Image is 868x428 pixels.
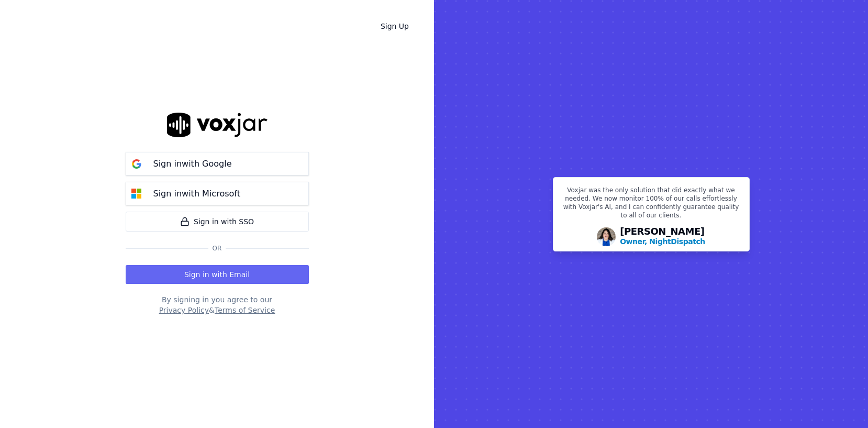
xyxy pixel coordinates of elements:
button: Terms of Service [215,305,275,315]
img: microsoft Sign in button [126,183,147,204]
button: Sign inwith Google [126,152,309,175]
button: Sign inwith Microsoft [126,182,309,205]
p: Owner, NightDispatch [620,236,705,247]
button: Privacy Policy [159,305,209,315]
div: By signing in you agree to our & [126,294,309,315]
a: Sign in with SSO [126,212,309,232]
div: [PERSON_NAME] [620,227,705,247]
span: Or [208,244,226,253]
button: Sign in with Email [126,265,309,284]
p: Sign in with Google [153,158,232,170]
p: Voxjar was the only solution that did exactly what we needed. We now monitor 100% of our calls ef... [560,186,743,224]
p: Sign in with Microsoft [153,188,240,200]
a: Sign Up [372,17,417,36]
img: google Sign in button [126,153,147,174]
img: Avatar [597,227,616,246]
img: logo [167,113,268,137]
